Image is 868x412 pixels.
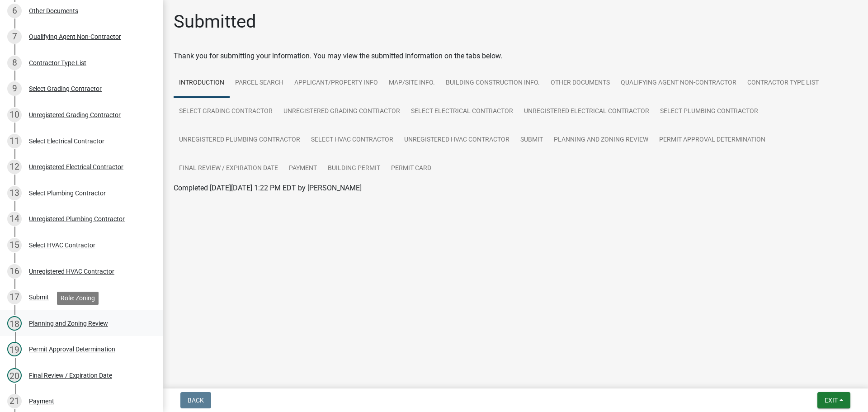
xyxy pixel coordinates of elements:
[817,392,850,408] button: Exit
[7,264,22,279] div: 16
[29,138,104,144] div: Select Electrical Contractor
[406,97,519,126] a: Select Electrical Contractor
[29,164,123,170] div: Unregistered Electrical Contractor
[519,97,655,126] a: Unregistered Electrical Contractor
[174,126,306,155] a: Unregistered Plumbing Contractor
[7,316,22,331] div: 18
[283,154,322,183] a: Payment
[174,97,278,126] a: Select Grading Contractor
[7,290,22,304] div: 17
[29,8,78,14] div: Other Documents
[29,190,106,196] div: Select Plumbing Contractor
[289,69,383,98] a: Applicant/Property Info
[7,29,22,44] div: 7
[29,33,121,40] div: Qualifying Agent Non-Contractor
[7,134,22,148] div: 11
[383,69,440,98] a: Map/Site Info.
[180,392,211,408] button: Back
[399,126,515,155] a: Unregistered HVAC Contractor
[57,292,99,305] div: Role: Zoning
[825,397,838,404] span: Exit
[174,184,362,192] span: Completed [DATE][DATE] 1:22 PM EDT by [PERSON_NAME]
[7,81,22,96] div: 9
[29,294,49,300] div: Submit
[654,126,771,155] a: Permit Approval Determination
[174,69,230,98] a: Introduction
[7,238,22,252] div: 15
[655,97,764,126] a: Select Plumbing Contractor
[7,108,22,122] div: 10
[174,51,857,62] div: Thank you for submitting your information. You may view the submitted information on the tabs below.
[230,69,289,98] a: Parcel search
[7,368,22,383] div: 20
[29,85,102,92] div: Select Grading Contractor
[29,216,125,222] div: Unregistered Plumbing Contractor
[29,242,95,248] div: Select HVAC Contractor
[322,154,386,183] a: Building Permit
[306,126,399,155] a: Select HVAC Contractor
[29,320,108,327] div: Planning and Zoning Review
[278,97,406,126] a: Unregistered Grading Contractor
[7,56,22,70] div: 8
[440,69,545,98] a: Building Construction Info.
[742,69,824,98] a: Contractor Type List
[29,346,115,352] div: Permit Approval Determination
[386,154,437,183] a: Permit Card
[545,69,615,98] a: Other Documents
[174,11,256,33] h1: Submitted
[29,112,121,118] div: Unregistered Grading Contractor
[29,372,112,379] div: Final Review / Expiration Date
[7,394,22,408] div: 21
[174,154,283,183] a: Final Review / Expiration Date
[7,342,22,356] div: 19
[7,4,22,18] div: 6
[29,268,114,275] div: Unregistered HVAC Contractor
[615,69,742,98] a: Qualifying Agent Non-Contractor
[188,397,204,404] span: Back
[29,398,54,404] div: Payment
[7,186,22,200] div: 13
[7,160,22,174] div: 12
[7,212,22,226] div: 14
[29,60,86,66] div: Contractor Type List
[515,126,548,155] a: Submit
[548,126,654,155] a: Planning and Zoning Review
